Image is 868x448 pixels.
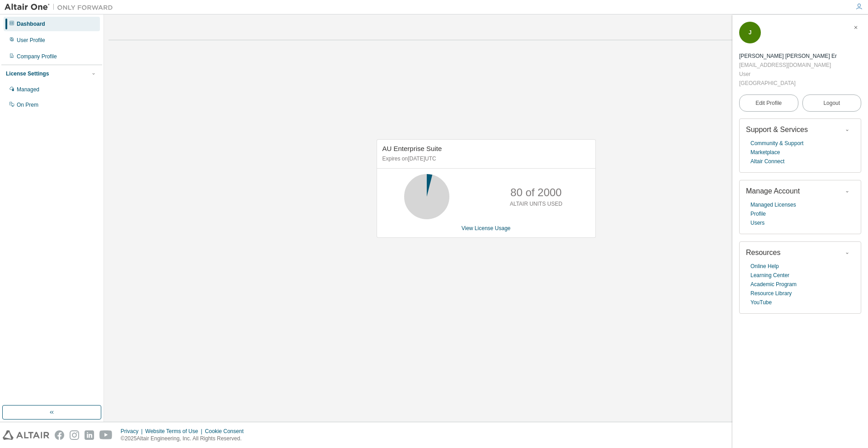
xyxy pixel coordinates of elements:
[5,3,118,12] img: Altair One
[746,249,780,256] span: Resources
[802,94,862,112] button: Logout
[17,101,38,108] div: On Prem
[510,185,561,200] p: 80 of 2000
[746,126,808,133] span: Support & Services
[121,428,145,435] div: Privacy
[17,53,57,60] div: Company Profile
[739,94,798,112] a: Edit Profile
[750,271,789,280] a: Learning Center
[746,187,800,195] span: Manage Account
[17,86,39,93] div: Managed
[750,280,797,289] a: Academic Program
[739,61,837,70] div: [EMAIL_ADDRESS][DOMAIN_NAME]
[510,200,562,208] p: ALTAIR UNITS USED
[750,298,772,307] a: YouTube
[55,430,64,440] img: facebook.svg
[750,209,766,218] a: Profile
[739,79,837,88] div: [GEOGRAPHIC_DATA]
[205,428,249,435] div: Cookie Consent
[85,430,94,440] img: linkedin.svg
[750,200,796,209] a: Managed Licenses
[70,430,79,440] img: instagram.svg
[462,225,511,231] a: View License Usage
[17,20,45,28] div: Dashboard
[750,139,803,148] a: Community & Support
[750,157,784,166] a: Altair Connect
[6,70,49,77] div: License Settings
[739,52,837,61] div: Jennica Ann Enopia
[382,145,442,152] span: AU Enterprise Suite
[750,218,764,227] a: Users
[823,99,840,108] span: Logout
[750,148,780,157] a: Marketplace
[121,435,249,443] p: © 2025 Altair Engineering, Inc. All Rights Reserved.
[750,262,779,271] a: Online Help
[750,289,792,298] a: Resource Library
[145,428,205,435] div: Website Terms of Use
[755,99,782,107] span: Edit Profile
[3,430,49,440] img: altair_logo.svg
[749,29,752,36] span: J
[99,430,113,440] img: youtube.svg
[17,37,45,44] div: User Profile
[382,155,588,163] p: Expires on [DATE] UTC
[739,70,837,79] div: User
